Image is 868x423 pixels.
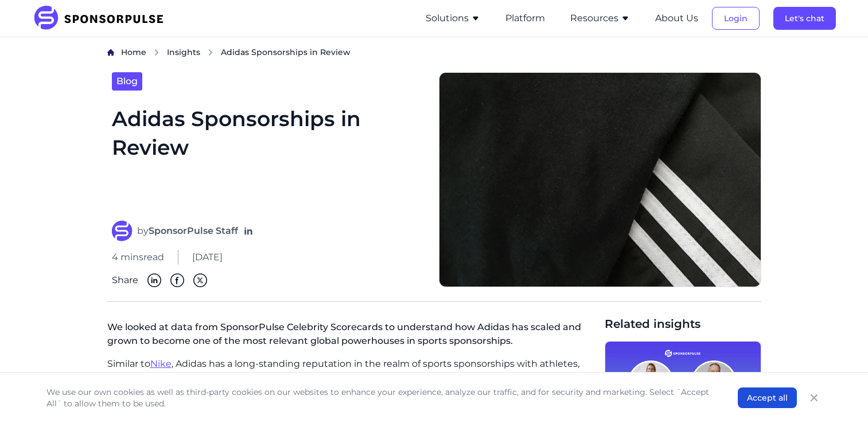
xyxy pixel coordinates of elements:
[426,11,480,25] button: Solutions
[167,46,200,58] a: Insights
[149,225,238,236] strong: SponsorPulse Staff
[192,250,223,264] span: [DATE]
[221,46,351,58] span: Adidas Sponsorships in Review
[121,47,146,57] span: Home
[112,221,133,241] img: SponsorPulse Staff
[112,250,164,264] span: 4 mins read
[243,225,254,237] a: Follow on LinkedIn
[153,49,160,56] img: chevron right
[655,13,698,23] a: About Us
[167,47,200,57] span: Insights
[207,49,214,56] img: chevron right
[112,273,138,287] span: Share
[107,357,595,385] p: Similar to , Adidas has a long-standing reputation in the realm of sports sponsorships with athle...
[655,11,698,25] button: About Us
[121,46,146,58] a: Home
[712,7,760,30] button: Login
[773,13,836,23] a: Let's chat
[107,49,114,56] img: Home
[439,72,761,288] img: Photo courtesy of Henry Co via Unsplash
[112,104,425,207] h1: Adidas Sponsorships in Review
[773,7,836,30] button: Let's chat
[150,358,172,369] a: Nike
[193,273,207,287] img: Twitter
[107,316,595,357] p: We looked at data from SponsorPulse Celebrity Scorecards to understand how Adidas has scaled and ...
[112,72,142,91] a: Blog
[806,390,822,406] button: Close
[33,6,172,31] img: SponsorPulse
[170,273,184,287] img: Facebook
[712,13,760,23] a: Login
[505,11,545,25] button: Platform
[137,224,238,238] span: by
[605,316,761,332] span: Related insights
[147,273,161,287] img: Linkedin
[46,386,715,409] p: We use our own cookies as well as third-party cookies on our websites to enhance your experience,...
[505,13,545,23] a: Platform
[738,387,797,408] button: Accept all
[570,11,630,25] button: Resources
